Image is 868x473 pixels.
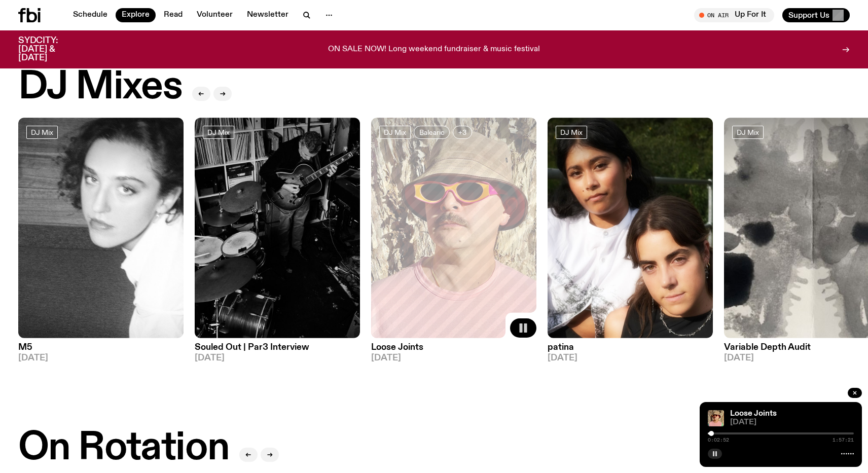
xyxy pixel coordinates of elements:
span: +3 [458,128,466,136]
img: Tyson stands in front of a paperbark tree wearing orange sunglasses, a suede bucket hat and a pin... [708,410,724,426]
img: A black and white photo of Lilly wearing a white blouse and looking up at the camera. [18,118,184,338]
span: DJ Mix [31,128,53,136]
span: [DATE] [730,419,854,426]
span: Balearic [419,128,444,136]
h3: M5 [18,343,184,352]
a: DJ Mix [556,126,587,139]
h3: SYDCITY: [DATE] & [DATE] [18,37,83,62]
span: Support Us [788,11,829,20]
a: DJ Mix [379,126,411,139]
span: [DATE] [371,354,536,362]
button: Support Us [782,8,850,22]
a: Newsletter [241,8,295,22]
a: Balearic [414,126,450,139]
a: Explore [116,8,156,22]
span: DJ Mix [207,128,230,136]
span: [DATE] [195,354,360,362]
a: DJ Mix [26,126,58,139]
span: DJ Mix [737,128,759,136]
a: Schedule [67,8,114,22]
h3: Souled Out | Par3 Interview [195,343,360,352]
a: Volunteer [191,8,239,22]
span: 1:57:21 [833,438,854,443]
a: DJ Mix [732,126,764,139]
a: patina[DATE] [548,338,713,362]
span: 0:02:52 [708,438,729,443]
button: On AirUp For It [694,8,774,22]
button: +3 [453,126,472,139]
span: [DATE] [548,354,713,362]
span: DJ Mix [384,128,406,136]
p: ON SALE NOW! Long weekend fundraiser & music festival [328,45,540,54]
span: [DATE] [18,354,184,362]
a: Read [158,8,189,22]
a: DJ Mix [203,126,234,139]
a: Loose Joints[DATE] [371,338,536,362]
h3: patina [548,343,713,352]
h2: DJ Mixes [18,68,182,106]
a: Loose Joints [730,410,777,418]
h3: Loose Joints [371,343,536,352]
span: DJ Mix [560,128,583,136]
a: M5[DATE] [18,338,184,362]
h2: On Rotation [18,429,229,467]
a: Souled Out | Par3 Interview[DATE] [195,338,360,362]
